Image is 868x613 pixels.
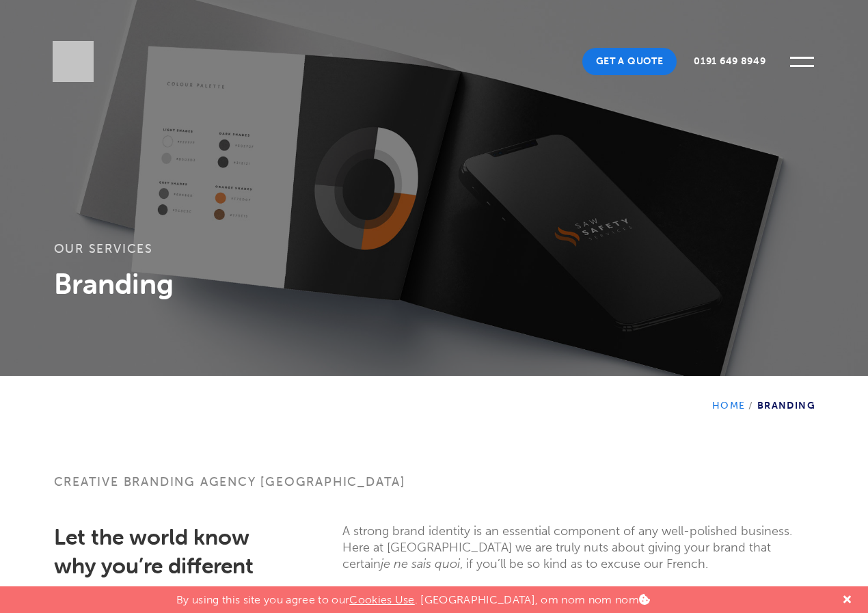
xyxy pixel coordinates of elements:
span: / [745,400,757,411]
p: By using this site you agree to our . [GEOGRAPHIC_DATA], om nom nom nom [176,586,650,606]
a: Get A Quote [582,48,677,75]
img: Sleeky Web Design Newcastle [53,41,94,82]
a: Cookies Use [349,593,415,606]
a: Home [712,400,746,411]
a: 0191 649 8949 [680,48,779,75]
h2: Let the world know why you’re different [54,523,267,580]
h3: Branding [54,267,815,301]
em: je ne sais quoi [381,556,460,571]
h3: Our services [54,241,815,267]
div: Branding [712,376,815,411]
h1: Creative branding agency [GEOGRAPHIC_DATA] [54,475,815,506]
p: A strong brand identity is an essential component of any well-polished business. Here at [GEOGRAP... [342,523,814,572]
